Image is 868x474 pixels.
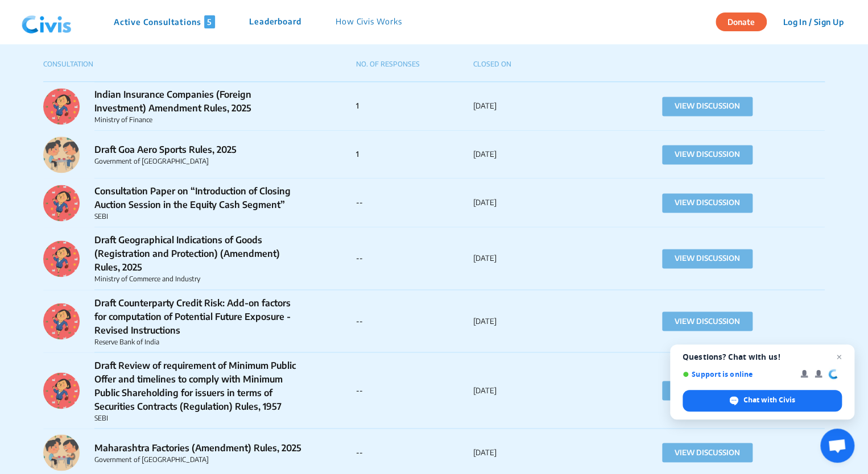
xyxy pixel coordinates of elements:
p: Draft Goa Aero Sports Rules, 2025 [94,143,303,156]
p: SEBI [94,211,303,222]
p: [DATE] [473,385,590,396]
p: 1 [356,149,473,160]
p: Draft Geographical Indications of Goods (Registration and Protection) (Amendment) Rules, 2025 [94,233,303,274]
p: Government of [GEOGRAPHIC_DATA] [94,156,303,167]
p: CLOSED ON [473,59,590,69]
span: Questions? Chat with us! [683,352,842,361]
p: SEBI [94,413,303,423]
img: wr1mba3wble6xs6iajorg9al0z4x [43,303,80,339]
p: -- [356,253,473,264]
p: Maharashtra Factories (Amendment) Rules, 2025 [94,440,303,454]
p: [DATE] [473,447,590,458]
button: VIEW DISCUSSION [662,193,753,213]
div: Open chat [820,429,854,463]
p: [DATE] [473,315,590,327]
span: 5 [204,15,215,28]
img: navlogo.png [17,5,76,39]
p: CONSULTATION [43,59,356,69]
p: [DATE] [473,197,590,209]
button: VIEW DISCUSSION [662,249,753,268]
a: Donate [716,15,775,27]
img: wr1mba3wble6xs6iajorg9al0z4x [43,185,80,221]
button: VIEW DISCUSSION [662,311,753,331]
p: Draft Counterparty Credit Risk: Add-on factors for computation of Potential Future Exposure - Rev... [94,296,303,336]
p: -- [356,197,473,209]
p: NO. OF RESPONSES [356,59,473,69]
button: Log In / Sign Up [775,13,851,31]
button: VIEW DISCUSSION [662,97,753,116]
span: Close chat [832,350,846,364]
p: Draft Review of requirement of Minimum Public Offer and timelines to comply with Minimum Public S... [94,358,303,413]
button: Donate [716,13,767,31]
p: Consultation Paper on “Introduction of Closing Auction Session in the Equity Cash Segment” [94,184,303,211]
p: [DATE] [473,101,590,112]
p: Ministry of Finance [94,115,303,125]
img: wr1mba3wble6xs6iajorg9al0z4x [43,372,80,409]
p: -- [356,385,473,396]
p: Reserve Bank of India [94,336,303,347]
p: -- [356,315,473,327]
p: Indian Insurance Companies (Foreign Investment) Amendment Rules, 2025 [94,88,303,115]
p: How Civis Works [336,15,402,28]
img: zzuleu93zrig3qvd2zxvqbhju8kc [43,434,80,471]
p: Government of [GEOGRAPHIC_DATA] [94,454,303,464]
p: Ministry of Commerce and Industry [94,274,303,284]
img: wr1mba3wble6xs6iajorg9al0z4x [43,240,80,277]
p: [DATE] [473,149,590,160]
p: Leaderboard [249,15,301,28]
button: VIEW DISCUSSION [662,381,753,400]
img: zzuleu93zrig3qvd2zxvqbhju8kc [43,136,80,173]
p: [DATE] [473,253,590,264]
span: Support is online [683,370,792,379]
div: Chat with Civis [683,390,842,411]
img: wr1mba3wble6xs6iajorg9al0z4x [43,88,80,124]
p: Active Consultations [114,15,215,28]
button: VIEW DISCUSSION [662,145,753,164]
p: -- [356,447,473,458]
span: Chat with Civis [743,395,795,405]
button: VIEW DISCUSSION [662,443,753,462]
p: 1 [356,101,473,112]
